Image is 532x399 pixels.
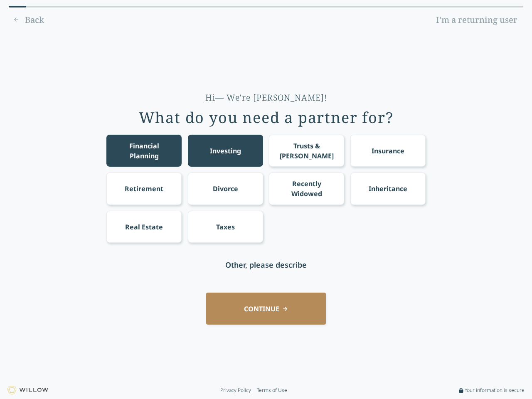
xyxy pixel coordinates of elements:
[216,222,235,232] div: Taxes
[372,146,404,156] div: Insurance
[430,13,523,27] a: I'm a returning user
[9,6,26,7] div: 0% complete
[369,184,407,194] div: Inheritance
[213,184,238,194] div: Divorce
[206,293,326,325] button: CONTINUE
[139,109,394,126] div: What do you need a partner for?
[114,141,174,161] div: Financial Planning
[257,387,287,394] a: Terms of Use
[277,141,337,161] div: Trusts & [PERSON_NAME]
[125,184,163,194] div: Retirement
[225,259,307,271] div: Other, please describe
[210,146,241,156] div: Investing
[125,222,163,232] div: Real Estate
[220,387,251,394] a: Privacy Policy
[7,386,48,394] img: Willow logo
[205,92,327,103] div: Hi— We're [PERSON_NAME]!
[277,179,337,199] div: Recently Widowed
[465,387,525,394] span: Your information is secure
